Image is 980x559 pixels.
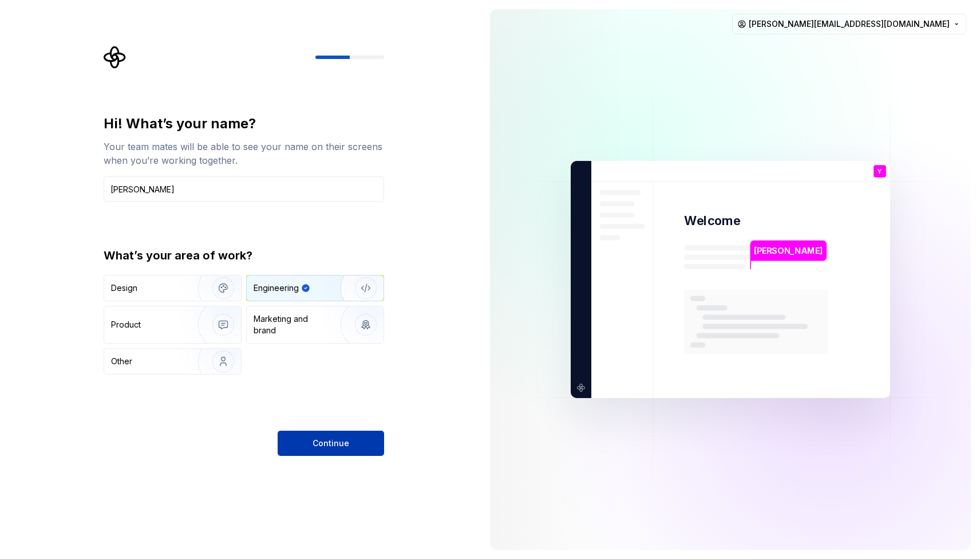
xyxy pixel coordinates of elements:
div: Engineering [254,282,299,294]
p: Y [878,168,882,175]
div: Design [111,282,137,294]
div: Product [111,319,141,330]
div: Other [111,356,132,367]
svg: Supernova Logo [104,46,127,69]
p: Welcome [684,212,740,229]
p: [PERSON_NAME] [754,245,823,257]
span: [PERSON_NAME][EMAIL_ADDRESS][DOMAIN_NAME] [749,18,950,30]
div: Marketing and brand [254,313,331,336]
input: Han Solo [104,176,384,202]
div: Hi! What’s your name? [104,115,384,133]
span: Continue [313,438,349,449]
button: [PERSON_NAME][EMAIL_ADDRESS][DOMAIN_NAME] [732,14,966,34]
button: Continue [278,431,384,456]
div: What’s your area of work? [104,247,384,263]
div: Your team mates will be able to see your name on their screens when you’re working together. [104,140,384,167]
